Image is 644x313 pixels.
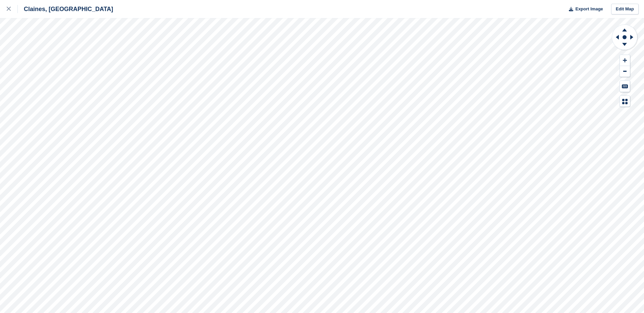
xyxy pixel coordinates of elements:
a: Edit Map [611,4,639,15]
button: Keyboard Shortcuts [620,81,630,92]
button: Export Image [565,4,603,15]
button: Zoom Out [620,66,630,77]
span: Export Image [575,6,603,12]
div: Claines, [GEOGRAPHIC_DATA] [18,5,113,13]
button: Zoom In [620,55,630,66]
button: Map Legend [620,96,630,107]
